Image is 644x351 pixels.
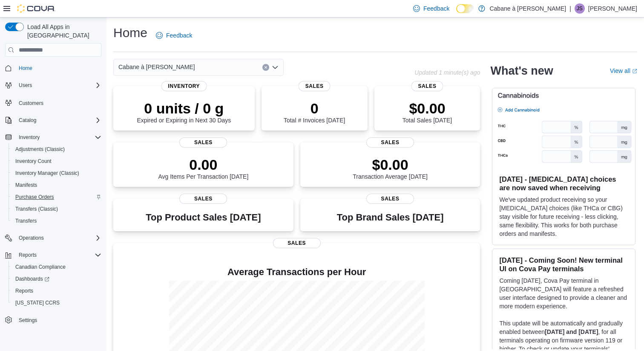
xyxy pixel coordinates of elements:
div: Joe Scagnetti [575,3,585,14]
span: Sales [179,137,227,148]
button: Clear input [262,64,269,71]
a: View allExternal link [610,67,637,74]
a: Feedback [152,27,195,44]
span: Feedback [423,4,449,13]
span: Reports [15,287,33,294]
div: Expired or Expiring in Next 30 Days [137,100,231,124]
button: Catalog [2,114,105,126]
button: Settings [2,314,105,326]
span: Inventory [161,81,207,91]
button: Operations [2,232,105,244]
span: Catalog [19,117,36,124]
button: Reports [15,250,40,260]
span: JS [577,3,583,14]
span: Transfers [15,218,37,224]
h3: [DATE] - Coming Soon! New terminal UI on Cova Pay terminals [499,256,628,273]
input: Dark Mode [456,4,474,13]
button: Inventory Count [9,155,105,167]
a: Dashboards [9,273,105,285]
h4: Average Transactions per Hour [120,267,473,277]
span: Cabane à [PERSON_NAME] [118,62,195,72]
span: Canadian Compliance [15,264,66,270]
div: Total # Invoices [DATE] [284,100,345,124]
span: Inventory [15,132,101,142]
span: Transfers (Classic) [12,204,101,214]
h3: Top Product Sales [DATE] [146,212,261,223]
span: Sales [366,137,414,148]
a: Settings [15,315,40,325]
span: Transfers [12,216,101,226]
p: [PERSON_NAME] [588,3,637,14]
button: Customers [2,96,105,109]
a: Inventory Count [12,156,55,166]
span: Transfers (Classic) [15,206,58,212]
span: Inventory Manager (Classic) [12,168,101,178]
a: Home [15,63,36,73]
span: Washington CCRS [12,298,101,308]
span: Reports [19,252,37,258]
p: Cabane à [PERSON_NAME] [489,3,566,14]
span: Feedback [166,31,192,40]
p: 0 units / 0 g [137,100,231,117]
a: Dashboards [12,274,53,284]
span: Sales [299,81,331,91]
img: Cova [17,4,55,13]
span: Operations [15,233,101,243]
span: Customers [15,97,101,108]
p: Updated 1 minute(s) ago [414,69,480,76]
a: Inventory Manager (Classic) [12,168,83,178]
span: Adjustments (Classic) [15,146,65,153]
button: Canadian Compliance [9,261,105,273]
span: Reports [12,286,101,296]
h2: What's new [490,64,553,78]
button: Reports [9,285,105,297]
a: Adjustments (Classic) [12,144,68,154]
span: Operations [19,235,44,241]
nav: Complex example [5,58,101,348]
span: Settings [19,317,37,324]
span: Adjustments (Classic) [12,144,101,154]
span: Purchase Orders [12,192,101,202]
p: | [569,3,571,14]
button: Users [15,80,35,90]
span: Reports [15,250,101,260]
a: Canadian Compliance [12,262,69,272]
p: 0 [284,100,345,117]
button: Reports [2,249,105,261]
button: Transfers (Classic) [9,203,105,215]
a: Reports [12,286,37,296]
span: Home [19,65,32,72]
a: Transfers (Classic) [12,204,61,214]
span: [US_STATE] CCRS [15,299,60,306]
span: Dashboards [12,274,101,284]
p: We've updated product receiving so your [MEDICAL_DATA] choices (like THCa or CBG) stay visible fo... [499,195,628,238]
span: Load All Apps in [GEOGRAPHIC_DATA] [24,23,101,40]
span: Manifests [12,180,101,190]
div: Transaction Average [DATE] [353,156,428,180]
h3: [DATE] - [MEDICAL_DATA] choices are now saved when receiving [499,175,628,192]
a: [US_STATE] CCRS [12,298,63,308]
a: Transfers [12,216,40,226]
span: Manifests [15,182,37,189]
span: Sales [273,238,321,248]
span: Inventory Count [12,156,101,166]
button: Purchase Orders [9,191,105,203]
button: Adjustments (Classic) [9,143,105,155]
button: Users [2,79,105,91]
p: $0.00 [402,100,452,117]
svg: External link [632,69,637,74]
h1: Home [113,24,147,41]
span: Settings [15,315,101,325]
span: Home [15,63,101,73]
a: Customers [15,98,47,108]
button: Inventory Manager (Classic) [9,167,105,179]
p: $0.00 [353,156,428,173]
button: Manifests [9,179,105,191]
span: Customers [19,100,43,107]
strong: [DATE] and [DATE] [545,328,598,335]
span: Canadian Compliance [12,262,101,272]
span: Sales [179,194,227,204]
span: Inventory Count [15,158,52,165]
button: Operations [15,233,47,243]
